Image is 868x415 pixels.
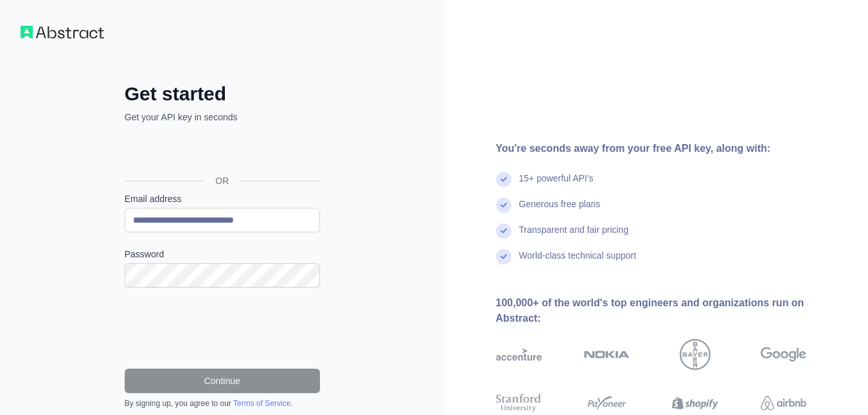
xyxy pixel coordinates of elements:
[680,339,711,370] img: bayer
[672,392,718,415] img: shopify
[125,111,320,124] p: Get your API key in seconds
[496,392,542,415] img: stanford university
[496,339,542,370] img: accenture
[125,369,320,393] button: Continue
[584,339,630,370] img: nokia
[519,223,629,249] div: Transparent and fair pricing
[496,249,511,264] img: check mark
[125,192,320,205] label: Email address
[118,138,324,166] iframe: Sign in with Google Button
[496,141,848,156] div: You're seconds away from your free API key, along with:
[21,26,104,39] img: Workflow
[496,295,848,326] div: 100,000+ of the world's top engineers and organizations run on Abstract:
[761,339,806,370] img: google
[125,398,320,409] div: By signing up, you agree to our .
[233,399,290,408] a: Terms of Service
[125,303,320,353] iframe: reCAPTCHA
[205,174,239,187] span: OR
[496,223,511,239] img: check mark
[519,249,637,275] div: World-class technical support
[584,392,630,415] img: payoneer
[496,198,511,213] img: check mark
[519,198,601,223] div: Generous free plans
[761,392,806,415] img: airbnb
[496,172,511,187] img: check mark
[519,172,594,198] div: 15+ powerful API's
[125,248,320,261] label: Password
[125,82,320,106] h2: Get started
